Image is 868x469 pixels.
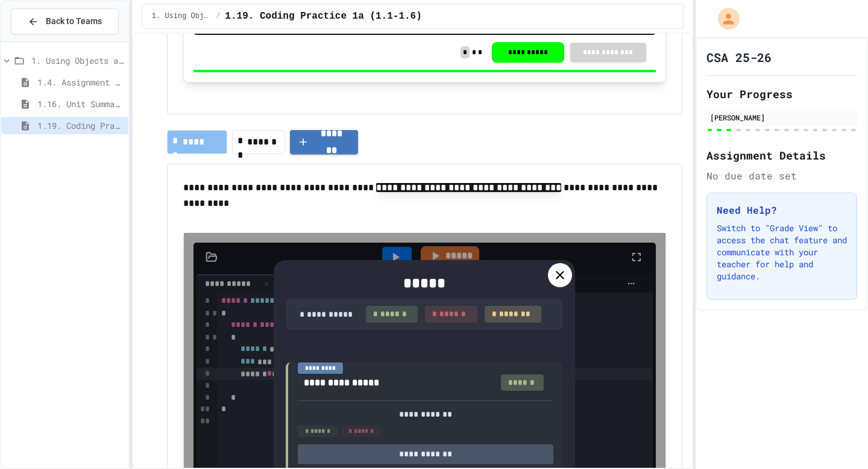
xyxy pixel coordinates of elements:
[717,203,847,217] h3: Need Help?
[717,222,847,282] p: Switch to "Grade View" to access the chat feature and communicate with your teacher for help and ...
[37,98,124,110] span: 1.16. Unit Summary 1a (1.1-1.6)
[31,54,124,67] span: 1. Using Objects and Methods
[710,112,854,123] div: [PERSON_NAME]
[46,15,102,28] span: Back to Teams
[152,11,211,21] span: 1. Using Objects and Methods
[706,49,772,66] h1: CSA 25-26
[11,8,119,34] button: Back to Teams
[216,11,220,21] span: /
[706,147,857,164] h2: Assignment Details
[706,169,857,183] div: No due date set
[37,119,124,132] span: 1.19. Coding Practice 1a (1.1-1.6)
[705,5,743,33] div: My Account
[37,76,124,89] span: 1.4. Assignment and Input
[706,85,857,102] h2: Your Progress
[225,9,421,23] span: 1.19. Coding Practice 1a (1.1-1.6)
